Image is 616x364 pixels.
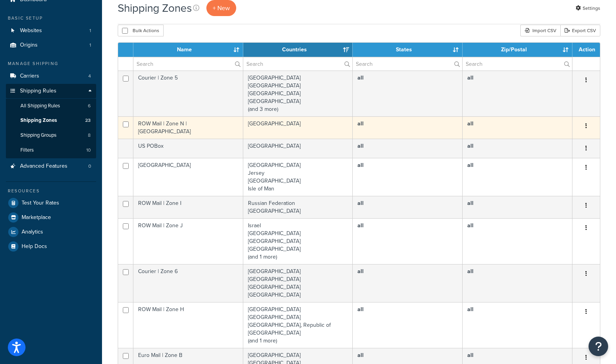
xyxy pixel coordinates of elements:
th: Zip/Postal: activate to sort column ascending [463,43,572,57]
a: Analytics [6,225,96,239]
a: Shipping Rules [6,84,96,98]
button: Bulk Actions [118,25,164,36]
th: States: activate to sort column ascending [353,43,463,57]
span: Marketplace [22,214,51,221]
b: all [357,161,364,169]
span: 1 [89,42,91,49]
td: US POBox [133,139,243,158]
td: Courier | Zone 6 [133,264,243,302]
b: all [357,142,364,150]
h1: Shipping Zones [118,0,192,16]
td: ROW Mail | Zone I [133,196,243,218]
span: 6 [88,103,91,109]
th: Countries: activate to sort column ascending [243,43,353,57]
a: All Shipping Rules 6 [6,99,96,113]
td: Israel [GEOGRAPHIC_DATA] [GEOGRAPHIC_DATA] [GEOGRAPHIC_DATA] (and 1 more) [243,218,353,264]
a: Settings [576,3,600,14]
b: all [357,120,364,128]
span: 0 [88,163,91,170]
td: ROW Mail | Zone H [133,302,243,348]
b: all [467,142,474,150]
span: Shipping Rules [20,88,56,94]
b: all [467,199,474,207]
td: ROW Mail | Zone J [133,218,243,264]
td: [GEOGRAPHIC_DATA] [GEOGRAPHIC_DATA] [GEOGRAPHIC_DATA] [GEOGRAPHIC_DATA] [243,264,353,302]
a: Websites 1 [6,24,96,38]
b: all [467,305,474,313]
a: Origins 1 [6,38,96,53]
span: 8 [88,132,91,139]
span: Test Your Rates [22,200,59,206]
b: all [467,267,474,275]
td: Courier | Zone 5 [133,71,243,116]
li: All Shipping Rules [6,99,96,113]
span: 10 [86,147,91,154]
span: + New [213,4,230,13]
b: all [467,120,474,128]
input: Search [463,57,572,71]
td: [GEOGRAPHIC_DATA] [243,116,353,139]
b: all [357,351,364,359]
th: Action [572,43,600,57]
td: [GEOGRAPHIC_DATA] [243,139,353,158]
div: Manage Shipping [6,60,96,67]
li: Shipping Rules [6,84,96,158]
input: Search [353,57,462,71]
a: Carriers 4 [6,69,96,83]
b: all [357,305,364,313]
span: 1 [89,27,91,34]
li: Advanced Features [6,159,96,174]
li: Filters [6,143,96,158]
span: Origins [20,42,38,49]
span: Advanced Features [20,163,67,170]
span: Websites [20,27,42,34]
span: Shipping Groups [20,132,56,139]
b: all [357,199,364,207]
td: [GEOGRAPHIC_DATA] [GEOGRAPHIC_DATA] [GEOGRAPHIC_DATA] [GEOGRAPHIC_DATA] (and 3 more) [243,71,353,116]
a: Shipping Zones 23 [6,113,96,128]
a: Advanced Features 0 [6,159,96,174]
b: all [467,74,474,82]
b: all [467,221,474,230]
span: Carriers [20,73,39,80]
td: [GEOGRAPHIC_DATA] [GEOGRAPHIC_DATA] [GEOGRAPHIC_DATA], Republic of [GEOGRAPHIC_DATA] (and 1 more) [243,302,353,348]
b: all [467,161,474,169]
li: Websites [6,24,96,38]
li: Shipping Groups [6,128,96,143]
button: Open Resource Center [589,337,608,356]
input: Search [133,57,243,71]
input: Search [243,57,353,71]
td: [GEOGRAPHIC_DATA] Jersey [GEOGRAPHIC_DATA] Isle of Man [243,158,353,196]
th: Name: activate to sort column ascending [133,43,243,57]
span: 4 [88,73,91,80]
b: all [357,221,364,230]
li: Origins [6,38,96,53]
span: Filters [20,147,34,154]
b: all [357,267,364,275]
a: Test Your Rates [6,196,96,210]
div: Basic Setup [6,15,96,22]
a: Export CSV [560,25,600,36]
span: All Shipping Rules [20,103,60,109]
li: Carriers [6,69,96,83]
a: Marketplace [6,210,96,225]
td: ROW Mail | Zone N | [GEOGRAPHIC_DATA] [133,116,243,139]
b: all [467,351,474,359]
a: Filters 10 [6,143,96,158]
b: all [357,74,364,82]
li: Shipping Zones [6,113,96,128]
a: Shipping Groups 8 [6,128,96,143]
td: Russian Federation [GEOGRAPHIC_DATA] [243,196,353,218]
span: Help Docs [22,243,47,250]
div: Import CSV [520,25,560,36]
span: Shipping Zones [20,117,57,124]
a: Help Docs [6,239,96,254]
td: [GEOGRAPHIC_DATA] [133,158,243,196]
div: Resources [6,188,96,194]
span: Analytics [22,229,43,235]
span: 23 [85,117,91,124]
